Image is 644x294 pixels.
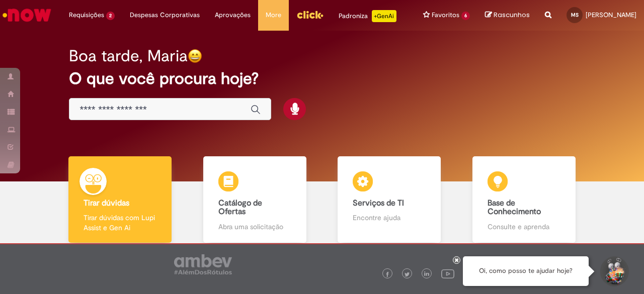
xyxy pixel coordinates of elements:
p: Abra uma solicitação [218,222,291,232]
img: logo_footer_facebook.png [385,272,390,277]
a: Serviços de TI Encontre ajuda [322,156,457,243]
a: Tirar dúvidas Tirar dúvidas com Lupi Assist e Gen Ai [53,156,188,243]
img: happy-face.png [188,49,202,63]
img: ServiceNow [1,5,53,25]
span: Favoritos [432,10,459,20]
span: Aprovações [215,10,251,20]
h2: Boa tarde, Maria [69,47,188,65]
span: Despesas Corporativas [130,10,200,20]
span: Requisições [69,10,104,20]
img: logo_footer_linkedin.png [424,271,429,277]
a: Rascunhos [485,11,530,20]
button: Iniciar Conversa de Suporte [599,256,629,286]
div: Oi, como posso te ajudar hoje? [463,256,589,286]
p: Encontre ajuda [353,213,426,223]
span: More [266,10,281,20]
img: click_logo_yellow_360x200.png [296,7,324,22]
div: Padroniza [339,10,396,22]
span: 2 [106,12,115,20]
h2: O que você procura hoje? [69,70,575,87]
b: Tirar dúvidas [84,198,129,208]
span: Rascunhos [494,10,530,20]
span: 6 [461,12,470,20]
b: Base de Conhecimento [488,198,541,217]
img: logo_footer_ambev_rotulo_gray.png [174,254,232,274]
b: Serviços de TI [353,198,404,208]
a: Catálogo de Ofertas Abra uma solicitação [188,156,323,243]
p: +GenAi [372,10,396,22]
img: logo_footer_youtube.png [441,267,454,280]
p: Consulte e aprenda [488,222,560,232]
span: MS [571,12,579,18]
p: Tirar dúvidas com Lupi Assist e Gen Ai [84,213,156,233]
span: [PERSON_NAME] [586,11,636,19]
b: Catálogo de Ofertas [218,198,262,217]
img: logo_footer_twitter.png [405,272,410,277]
a: Base de Conhecimento Consulte e aprenda [457,156,592,243]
